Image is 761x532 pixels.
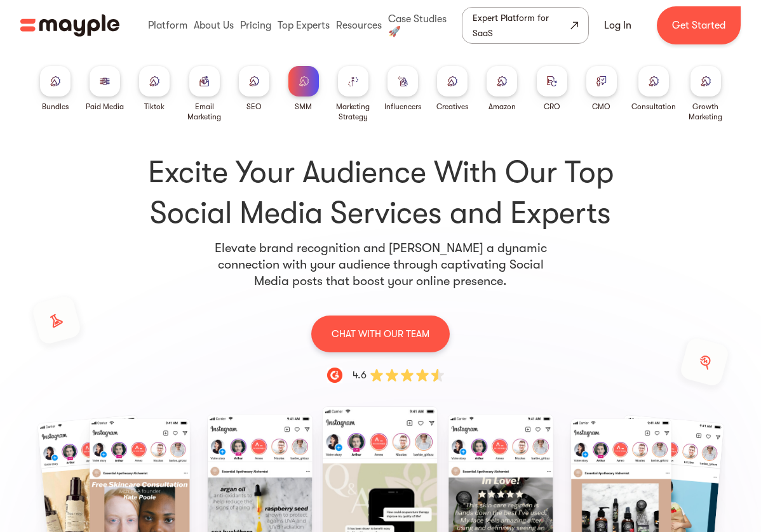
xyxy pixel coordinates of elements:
a: Creatives [436,66,468,112]
div: 4.6 [353,368,367,383]
div: Tiktok [144,102,165,112]
div: About Us [191,5,237,46]
div: Growth Marketing [686,102,725,122]
a: SEO [239,66,269,112]
div: Email Marketing [184,102,224,122]
a: Bundles [40,66,71,112]
a: CMO [586,66,617,112]
div: SEO [246,102,262,112]
div: Paid Media [86,102,124,112]
div: Resources [333,5,385,46]
a: Amazon [487,66,517,112]
div: Creatives [436,102,468,112]
a: Paid Media [86,66,124,112]
a: Influencers [384,66,421,112]
div: CRO [544,102,560,112]
a: Get Started [657,6,741,44]
p: CHAT WITH OUR TEAM [332,326,429,342]
div: CMO [592,102,610,112]
a: Email Marketing [184,66,224,122]
a: Tiktok [139,66,170,112]
div: Consultation [631,102,676,112]
a: SMM [288,66,319,112]
div: Amazon [488,102,516,112]
div: Marketing Strategy [333,102,373,122]
div: Pricing [237,5,274,46]
h1: Excite Your Audience With Our Top Social Media Services and Experts [36,152,725,234]
p: Elevate brand recognition and [PERSON_NAME] a dynamic connection with your audience through capti... [213,240,548,289]
a: Consultation [631,66,676,112]
img: Mayple logo [20,13,119,37]
a: CRO [537,66,567,112]
a: home [20,13,119,37]
div: Influencers [384,102,421,112]
a: CHAT WITH OUR TEAM [311,315,450,352]
a: Growth Marketing [686,66,725,122]
div: Bundles [42,102,69,112]
a: Expert Platform for SaaS [462,7,589,44]
a: Marketing Strategy [333,66,373,122]
div: SMM [295,102,312,112]
a: Log In [589,10,647,41]
div: Expert Platform for SaaS [473,10,568,41]
div: Top Experts [274,5,333,46]
div: Platform [145,5,191,46]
